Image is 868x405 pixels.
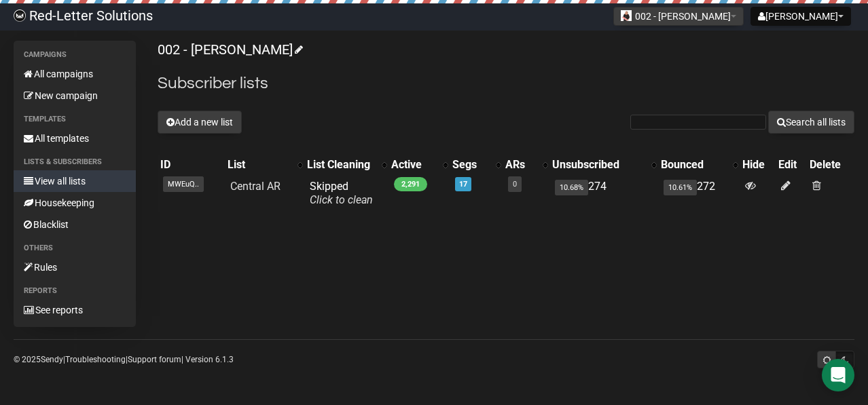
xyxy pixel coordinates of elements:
[822,359,854,391] div: Open Intercom Messenger
[14,192,136,214] a: Housekeeping
[394,177,427,191] span: 2,291
[742,158,773,172] div: Hide
[158,155,225,174] th: ID: No sort applied, sorting is disabled
[776,155,807,174] th: Edit: No sort applied, sorting is disabled
[14,111,136,128] li: Templates
[391,158,436,172] div: Active
[549,174,658,212] td: 274
[14,9,26,22] img: 983279c4004ba0864fc8a668c650e103
[450,155,503,174] th: Segs: No sort applied, activate to apply an ascending sort
[14,47,136,63] li: Campaigns
[768,111,854,134] button: Search all lists
[310,193,373,206] a: Click to clean
[14,256,136,278] a: Rules
[621,10,632,21] img: 44.jpg
[65,355,126,364] a: Troubleshooting
[778,158,804,172] div: Edit
[304,155,388,174] th: List Cleaning: No sort applied, activate to apply an ascending sort
[452,158,489,172] div: Segs
[14,128,136,149] a: All templates
[14,85,136,107] a: New campaign
[160,158,222,172] div: ID
[810,158,852,172] div: Delete
[658,174,740,212] td: 272
[158,41,301,58] a: 002 - [PERSON_NAME]
[459,180,467,189] a: 17
[751,7,851,26] button: [PERSON_NAME]
[613,7,744,26] button: 002 - [PERSON_NAME]
[225,155,304,174] th: List: No sort applied, activate to apply an ascending sort
[503,155,549,174] th: ARs: No sort applied, activate to apply an ascending sort
[14,283,136,299] li: Reports
[14,63,136,85] a: All campaigns
[158,71,854,96] h2: Subscriber lists
[158,111,242,134] button: Add a new list
[549,155,658,174] th: Unsubscribed: No sort applied, activate to apply an ascending sort
[807,155,854,174] th: Delete: No sort applied, sorting is disabled
[664,180,697,195] span: 10.61%
[14,299,136,321] a: See reports
[552,158,645,172] div: Unsubscribed
[128,355,181,364] a: Support forum
[658,155,740,174] th: Bounced: No sort applied, activate to apply an ascending sort
[14,240,136,256] li: Others
[513,180,517,189] a: 0
[14,170,136,192] a: View all lists
[14,214,136,235] a: Blacklist
[388,155,450,174] th: Active: No sort applied, activate to apply an ascending sort
[740,155,776,174] th: Hide: No sort applied, sorting is disabled
[555,180,588,195] span: 10.68%
[14,154,136,170] li: Lists & subscribers
[505,158,536,172] div: ARs
[41,355,63,364] a: Sendy
[14,352,234,367] p: © 2025 | | | Version 6.1.3
[228,158,291,172] div: List
[230,180,281,193] a: Central AR
[661,158,726,172] div: Bounced
[310,180,373,206] span: Skipped
[307,158,375,172] div: List Cleaning
[163,176,204,192] span: MWEuQ..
